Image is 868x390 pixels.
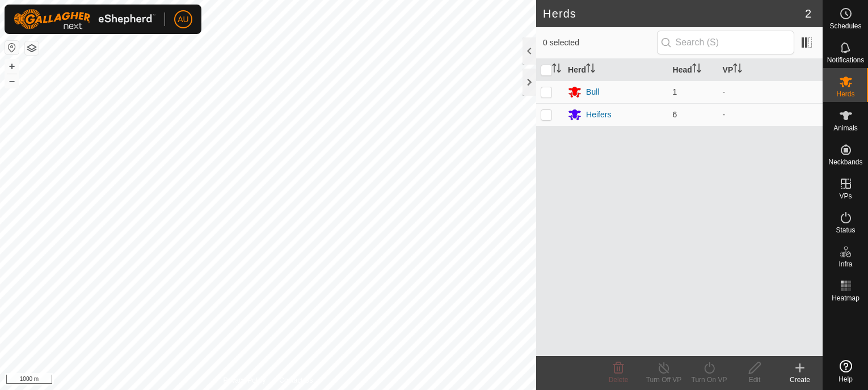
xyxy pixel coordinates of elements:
th: VP [718,59,823,81]
span: Status [836,227,855,234]
div: Heifers [586,109,611,121]
span: Infra [838,261,852,268]
td: - [718,80,823,103]
span: VPs [839,193,852,200]
span: 6 [673,110,677,119]
div: Turn On VP [686,375,732,385]
h2: Herds [543,7,805,20]
span: Delete [609,376,629,384]
p-sorticon: Activate to sort [552,65,561,74]
a: Contact Us [279,375,313,385]
th: Herd [563,59,668,81]
div: Turn Off VP [641,375,686,385]
p-sorticon: Activate to sort [586,65,595,74]
span: 2 [805,5,811,22]
p-sorticon: Activate to sort [692,65,701,74]
span: 1 [673,87,677,96]
td: - [718,103,823,126]
span: 0 selected [543,37,657,49]
div: Bull [586,86,599,98]
span: Animals [833,125,858,132]
button: + [5,60,19,73]
img: Gallagher Logo [14,9,155,29]
span: AU [178,14,188,26]
span: Notifications [827,57,864,63]
p-sorticon: Activate to sort [733,65,742,74]
div: Create [777,375,823,385]
th: Head [668,59,718,81]
input: Search (S) [657,31,794,54]
a: Privacy Policy [224,375,266,385]
button: – [5,74,19,88]
a: Help [823,355,868,387]
div: Edit [732,375,777,385]
span: Schedules [829,23,861,29]
span: Help [838,376,853,383]
span: Herds [836,91,854,97]
button: Reset Map [5,41,19,54]
button: Map Layers [25,41,39,55]
span: Heatmap [832,295,859,302]
span: Neckbands [828,159,862,166]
